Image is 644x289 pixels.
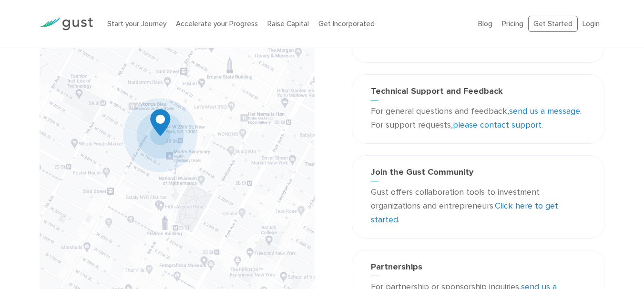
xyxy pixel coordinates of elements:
a: Pricing [502,20,523,28]
h3: Technical Support and Feedback [371,86,585,100]
a: send us a message [509,106,580,116]
h3: Join the Gust Community [371,167,585,181]
a: Accelerate your Progress [176,20,258,28]
a: Login [583,20,600,28]
h3: Partnerships [371,262,585,276]
img: Gust Logo [40,18,93,30]
a: Click here to get started [371,201,558,225]
a: Get Started [528,16,578,32]
a: Blog [478,20,492,28]
a: Start your Journey [107,20,166,28]
p: For general questions and feedback, . For support requests, . [371,105,585,132]
a: Get Incorporated [318,20,375,28]
a: Raise Capital [267,20,309,28]
a: please contact support [453,120,542,130]
p: Gust offers collaboration tools to investment organizations and entrepreneurs. . [371,186,585,227]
